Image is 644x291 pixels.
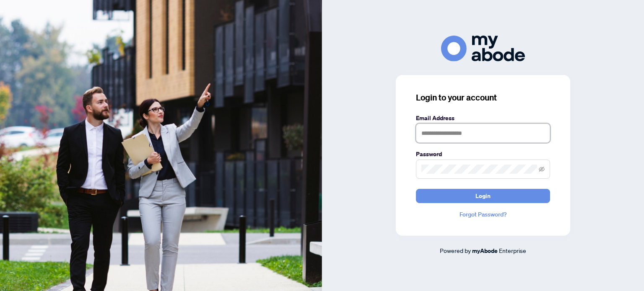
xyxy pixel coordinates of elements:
label: Password [416,149,550,159]
button: Login [416,189,550,203]
span: Login [475,189,491,203]
span: Enterprise [499,247,526,254]
a: Forgot Password? [416,210,550,219]
h3: Login to your account [416,92,550,103]
a: myAbode [472,246,498,255]
span: eye-invisible [539,166,545,172]
label: Email Address [416,113,550,123]
img: ma-logo [441,36,525,61]
span: Powered by [440,247,471,254]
